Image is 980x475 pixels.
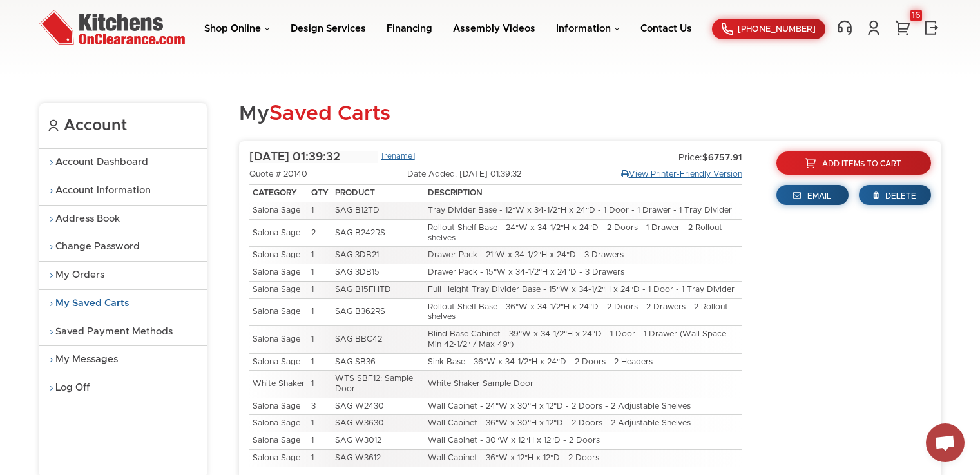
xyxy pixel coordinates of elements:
td: SAG W3612 [332,449,425,467]
a: Salona Sage [253,335,300,344]
a: My Messages [39,346,207,374]
td: Wall Cabinet - 30"W x 12"H x 12"D - 2 Doors [425,432,742,450]
a: Change Password [39,233,207,261]
a: Open chat [926,423,965,462]
td: SAG B242RS [332,219,425,246]
td: 2 [308,219,332,246]
td: Drawer Pack - 21"W x 34-1/2"H x 24"D - 3 Drawers [425,247,742,264]
th: Product [332,185,425,202]
a: Design Services [291,24,366,34]
a: Salona Sage [253,454,300,462]
a: My Saved Carts [39,290,207,318]
span: Delete [885,192,916,200]
th: Description [425,185,742,202]
div: Date Added: [DATE] 01:39:32 [407,170,521,180]
td: Full Height Tray Divider Base - 15"W x 34-1/2"H x 24"D - 1 Door - 1 Tray Divider [425,281,742,298]
td: Drawer Pack - 15"W x 34-1/2"H x 24"D - 3 Drawers [425,264,742,282]
a: View Printer-Friendly Version [621,170,742,180]
td: 1 [308,371,332,398]
a: Salona Sage [253,436,300,445]
td: SAG W2430 [332,398,425,415]
span: [PHONE_NUMBER] [738,25,816,34]
a: 16 [893,19,912,36]
td: SAG W3630 [332,415,425,432]
h1: My [239,103,941,126]
td: 1 [308,264,332,282]
a: Salona Sage [253,251,300,259]
a: My Orders [39,262,207,289]
td: Rollout Shelf Base - 24"W x 34-1/2"H x 24"D - 2 Doors - 1 Drawer - 2 Rollout shelves [425,219,742,246]
a: Add Items To Cart [776,151,931,175]
a: Address Book [39,206,207,233]
a: [PHONE_NUMBER] [712,19,825,39]
td: WTS SBF12: Sample Door [332,371,425,398]
a: Contact Us [640,24,692,34]
a: Salona Sage [253,419,300,427]
a: Financing [387,24,432,34]
a: Account Information [39,177,207,205]
strong: $6757.91 [702,153,742,162]
td: White Shaker Sample Door [425,371,742,398]
div: Quote # 20140 [249,170,307,180]
a: Salona Sage [253,206,300,215]
a: Email [776,185,849,205]
td: 1 [308,281,332,298]
td: SAG W3012 [332,432,425,450]
td: Sink Base - 36"W x 34-1/2"H x 24"D - 2 Doors - 2 Headers [425,353,742,371]
a: Salona Sage [253,402,300,411]
img: Kitchens On Clearance [39,10,185,45]
td: SAG SB36 [332,353,425,371]
a: Account Dashboard [39,149,207,177]
td: SAG 3DB21 [332,247,425,264]
td: 1 [308,247,332,264]
a: Delete [859,185,931,205]
a: Assembly Videos [453,24,535,34]
a: White Shaker [253,380,305,388]
div: Price: [678,153,742,164]
div: 16 [910,10,922,21]
a: Information [556,24,620,34]
th: Category [249,185,308,202]
td: 1 [308,298,332,325]
span: Email [807,192,831,200]
td: Rollout Shelf Base - 36"W x 34-1/2"H x 24"D - 2 Doors - 2 Drawers - 2 Rollout shelves [425,298,742,325]
td: Wall Cabinet - 36"W x 12"H x 12"D - 2 Doors [425,449,742,467]
td: 1 [308,353,332,371]
a: Saved Payment Methods [39,318,207,346]
td: SAG B15FHTD [332,281,425,298]
td: 3 [308,398,332,415]
td: 1 [308,415,332,432]
td: Wall Cabinet - 36"W x 30"H x 12"D - 2 Doors - 2 Adjustable Shelves [425,415,742,432]
span: Add Items To Cart [822,160,901,168]
td: SAG 3DB15 [332,264,425,282]
td: SAG BBC42 [332,326,425,353]
td: SAG B362RS [332,298,425,325]
th: Qty [308,185,332,202]
td: 1 [308,326,332,353]
a: Log Off [39,374,207,402]
a: [rename] [381,151,415,164]
a: Salona Sage [253,307,300,316]
td: Blind Base Cabinet - 39"W x 34-1/2"H x 24"D - 1 Door - 1 Drawer (Wall Space: Min 42-1/2" / Max 49") [425,326,742,353]
a: Salona Sage [253,286,300,294]
a: Shop Online [204,24,270,34]
a: Salona Sage [253,268,300,276]
a: Salona Sage [253,229,300,237]
a: Salona Sage [253,358,300,366]
td: SAG B12TD [332,202,425,220]
td: Wall Cabinet - 24"W x 30"H x 12"D - 2 Doors - 2 Adjustable Shelves [425,398,742,415]
td: 1 [308,432,332,450]
td: Tray Divider Base - 12"W x 34-1/2"H x 24"D - 1 Door - 1 Drawer - 1 Tray Divider [425,202,742,220]
td: 1 [308,449,332,467]
td: 1 [308,202,332,220]
span: Saved Carts [269,104,390,124]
